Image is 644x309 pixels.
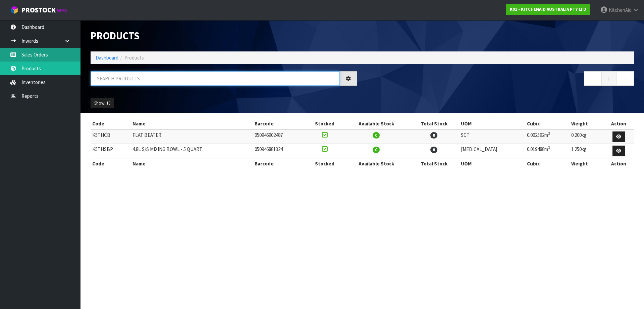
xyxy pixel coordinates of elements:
[525,158,570,169] th: Cubic
[548,131,550,136] sup: 3
[131,158,253,169] th: Name
[570,129,603,144] td: 0.200kg
[570,118,603,129] th: Weight
[131,118,253,129] th: Name
[525,118,570,129] th: Cubic
[91,158,131,169] th: Code
[459,129,525,144] td: SCT
[570,144,603,158] td: 1.250kg
[548,145,550,150] sup: 3
[459,144,525,158] td: [MEDICAL_DATA]
[367,71,634,88] nav: Page navigation
[344,118,409,129] th: Available Stock
[373,147,380,153] span: 0
[510,6,586,12] strong: K01 - KITCHENAID AUSTRALIA PTY LTD
[525,129,570,144] td: 0.002592m
[91,129,131,144] td: K5THCB
[616,71,634,86] a: →
[373,132,380,139] span: 0
[91,118,131,129] th: Code
[609,7,632,13] span: KitchenAid
[10,6,18,14] img: cube-alt.png
[430,147,437,153] span: 0
[459,118,525,129] th: UOM
[91,71,340,86] input: Search products
[306,118,344,129] th: Stocked
[409,118,459,129] th: Total Stock
[409,158,459,169] th: Total Stock
[459,158,525,169] th: UOM
[131,144,253,158] td: 4.8L S/S MIXING BOWL - 5 QUART
[603,158,634,169] th: Action
[124,54,144,61] span: Products
[430,132,437,139] span: 0
[91,98,114,109] button: Show: 10
[344,158,409,169] th: Available Stock
[91,144,131,158] td: K5THSBP
[584,71,602,86] a: ←
[96,54,118,61] a: Dashboard
[570,158,603,169] th: Weight
[525,144,570,158] td: 0.019488m
[21,6,56,14] span: ProStock
[601,71,616,86] a: 1
[253,118,306,129] th: Barcode
[57,7,67,14] small: WMS
[603,118,634,129] th: Action
[253,158,306,169] th: Barcode
[131,129,253,144] td: FLAT BEATER
[306,158,344,169] th: Stocked
[253,144,306,158] td: 050946881324
[253,129,306,144] td: 050946902487
[91,30,357,41] h1: Products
